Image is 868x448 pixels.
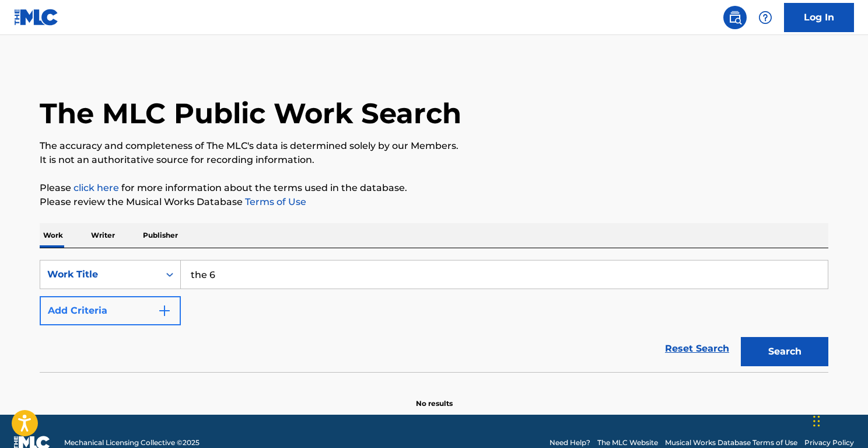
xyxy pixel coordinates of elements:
button: Add Criteria [40,296,181,325]
p: It is not an authoritative source for recording information. [40,153,828,167]
span: Mechanical Licensing Collective © 2025 [64,437,199,448]
a: Need Help? [549,437,590,448]
button: Search [741,337,828,366]
a: Public Search [723,6,747,29]
p: Publisher [139,223,181,248]
p: Please review the Musical Works Database [40,195,828,209]
form: Search Form [40,260,828,372]
a: Privacy Policy [804,437,854,448]
div: Help [754,6,777,29]
p: Writer [87,223,118,248]
a: Terms of Use [243,196,306,207]
p: Work [40,223,66,248]
img: search [728,11,742,25]
a: Log In [784,3,854,32]
p: The accuracy and completeness of The MLC's data is determined solely by our Members. [40,139,828,153]
a: Reset Search [659,336,735,362]
img: help [758,11,772,25]
p: No results [416,384,453,409]
img: MLC Logo [14,9,59,26]
a: The MLC Website [597,437,658,448]
img: 9d2ae6d4665cec9f34b9.svg [157,304,171,318]
iframe: Chat Widget [810,392,868,448]
h1: The MLC Public Work Search [40,96,461,131]
a: Musical Works Database Terms of Use [665,437,797,448]
div: Drag [813,404,820,439]
p: Please for more information about the terms used in the database. [40,181,828,195]
div: Work Title [47,268,152,282]
a: click here [73,182,119,193]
